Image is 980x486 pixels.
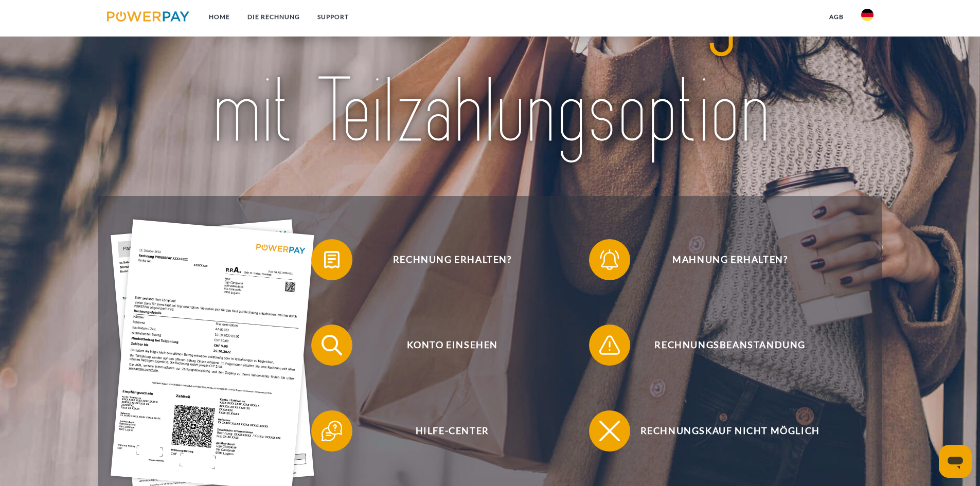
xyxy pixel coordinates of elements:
button: Rechnungsbeanstandung [589,325,857,366]
img: de [861,9,874,21]
img: qb_search.svg [319,332,345,358]
a: Home [200,8,239,26]
img: qb_help.svg [319,418,345,444]
button: Mahnung erhalten? [589,239,857,280]
span: Rechnungsbeanstandung [604,325,856,366]
img: qb_bell.svg [597,247,622,273]
iframe: Schaltfläche zum Öffnen des Messaging-Fensters [939,445,972,478]
span: Hilfe-Center [326,410,578,452]
button: Rechnungskauf nicht möglich [589,410,857,452]
span: Konto einsehen [326,325,578,366]
button: Hilfe-Center [311,410,579,452]
img: qb_bill.svg [319,247,345,273]
a: agb [821,8,852,26]
img: qb_close.svg [597,418,622,444]
img: qb_warning.svg [597,332,622,358]
img: logo-powerpay.svg [107,11,190,22]
span: Rechnungskauf nicht möglich [604,410,856,452]
button: Rechnung erhalten? [311,239,579,280]
button: Konto einsehen [311,325,579,366]
a: SUPPORT [309,8,358,26]
span: Rechnung erhalten? [326,239,578,280]
span: Mahnung erhalten? [604,239,856,280]
a: DIE RECHNUNG [239,8,309,26]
